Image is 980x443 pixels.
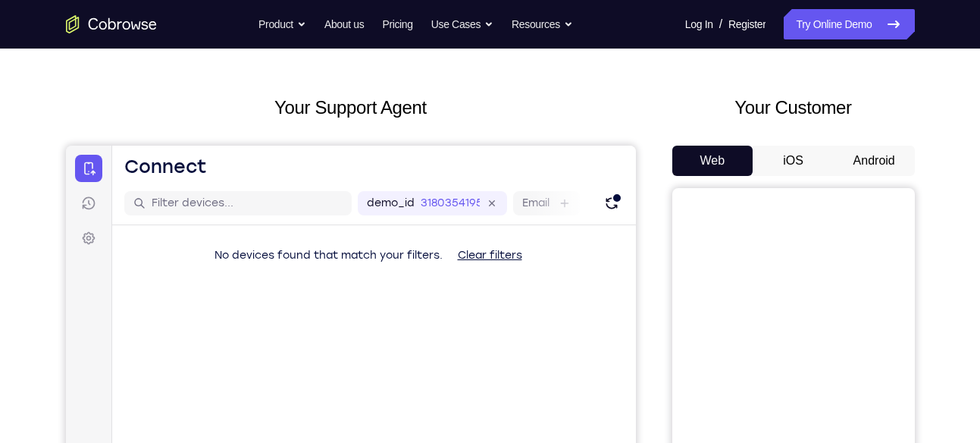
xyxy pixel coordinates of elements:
[672,146,753,176] button: Web
[719,15,722,33] span: /
[784,9,914,39] a: Try Online Demo
[66,94,636,121] h2: Your Support Agent
[685,9,713,39] a: Log In
[66,15,157,33] a: Go to the home page
[512,9,573,39] button: Resources
[431,9,493,39] button: Use Cases
[382,9,412,39] a: Pricing
[728,9,766,39] a: Register
[834,146,915,176] button: Android
[672,94,915,121] h2: Your Customer
[324,9,364,39] a: About us
[753,146,834,176] button: iOS
[258,9,306,39] button: Product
